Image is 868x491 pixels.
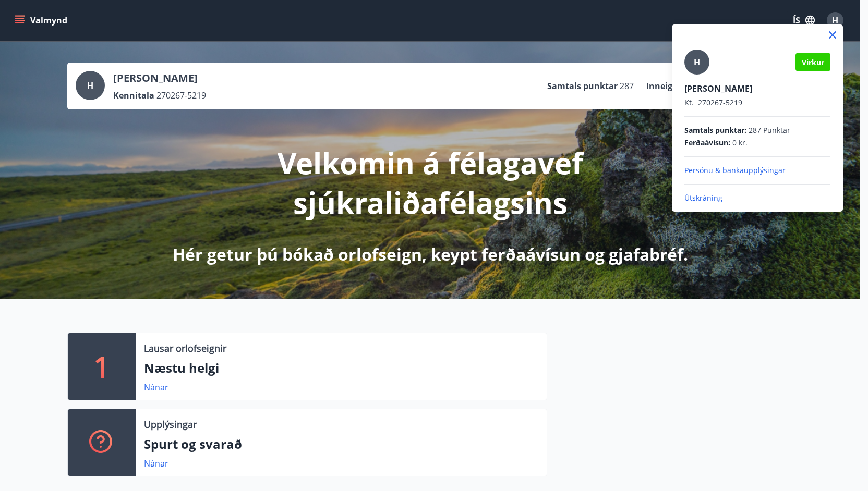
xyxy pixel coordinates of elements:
p: [PERSON_NAME] [684,83,830,94]
span: Ferðaávísun : [684,138,730,148]
p: 270267-5219 [684,97,830,108]
span: Kt. [684,97,694,107]
p: Persónu & bankaupplýsingar [684,165,830,176]
span: Samtals punktar : [684,125,746,136]
p: Útskráning [684,193,830,203]
span: 0 kr. [732,138,748,148]
span: H [694,56,700,68]
span: Virkur [802,57,824,67]
span: 287 Punktar [749,125,790,136]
